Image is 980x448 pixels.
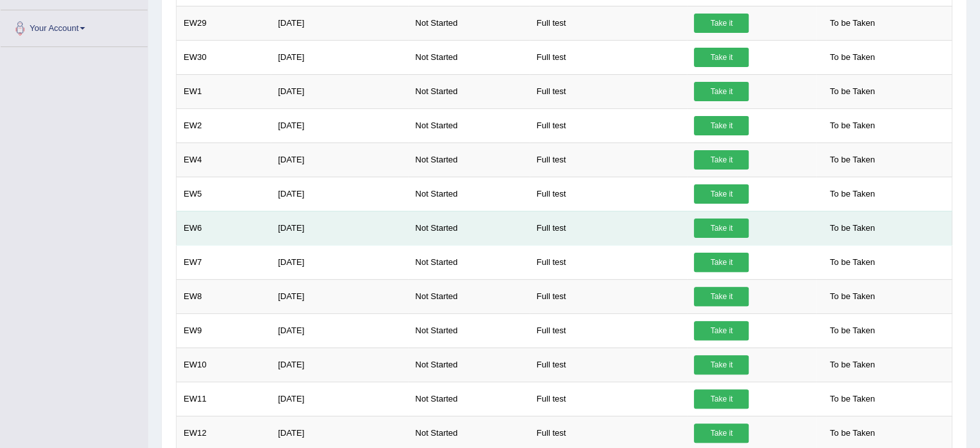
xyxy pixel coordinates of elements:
[823,14,881,33] span: To be Taken
[408,40,529,74] td: Not Started
[177,382,271,416] td: EW11
[177,211,271,245] td: EW6
[271,40,408,74] td: [DATE]
[408,74,529,108] td: Not Started
[177,40,271,74] td: EW30
[271,313,408,347] td: [DATE]
[271,142,408,177] td: [DATE]
[694,389,749,409] a: Take it
[177,6,271,40] td: EW29
[694,48,749,67] a: Take it
[694,355,749,375] a: Take it
[823,48,881,67] span: To be Taken
[823,253,881,272] span: To be Taken
[694,82,749,101] a: Take it
[177,313,271,347] td: EW9
[530,347,687,382] td: Full test
[530,313,687,347] td: Full test
[694,253,749,272] a: Take it
[530,142,687,177] td: Full test
[694,219,749,238] a: Take it
[271,177,408,211] td: [DATE]
[271,347,408,382] td: [DATE]
[694,321,749,340] a: Take it
[694,184,749,204] a: Take it
[530,245,687,279] td: Full test
[408,108,529,142] td: Not Started
[408,382,529,416] td: Not Started
[177,177,271,211] td: EW5
[823,116,881,135] span: To be Taken
[530,40,687,74] td: Full test
[271,108,408,142] td: [DATE]
[177,279,271,313] td: EW8
[408,142,529,177] td: Not Started
[694,116,749,135] a: Take it
[177,108,271,142] td: EW2
[694,424,749,443] a: Take it
[1,10,148,43] a: Your Account
[530,108,687,142] td: Full test
[823,355,881,375] span: To be Taken
[271,382,408,416] td: [DATE]
[408,279,529,313] td: Not Started
[271,6,408,40] td: [DATE]
[408,6,529,40] td: Not Started
[823,184,881,204] span: To be Taken
[408,211,529,245] td: Not Started
[823,82,881,101] span: To be Taken
[694,287,749,306] a: Take it
[694,14,749,33] a: Take it
[823,219,881,238] span: To be Taken
[177,245,271,279] td: EW7
[271,279,408,313] td: [DATE]
[271,211,408,245] td: [DATE]
[530,177,687,211] td: Full test
[271,74,408,108] td: [DATE]
[530,74,687,108] td: Full test
[271,245,408,279] td: [DATE]
[408,177,529,211] td: Not Started
[823,321,881,340] span: To be Taken
[530,382,687,416] td: Full test
[694,150,749,170] a: Take it
[177,74,271,108] td: EW1
[823,424,881,443] span: To be Taken
[823,287,881,306] span: To be Taken
[408,245,529,279] td: Not Started
[823,150,881,170] span: To be Taken
[408,313,529,347] td: Not Started
[408,347,529,382] td: Not Started
[177,142,271,177] td: EW4
[177,347,271,382] td: EW10
[823,389,881,409] span: To be Taken
[530,211,687,245] td: Full test
[530,6,687,40] td: Full test
[530,279,687,313] td: Full test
